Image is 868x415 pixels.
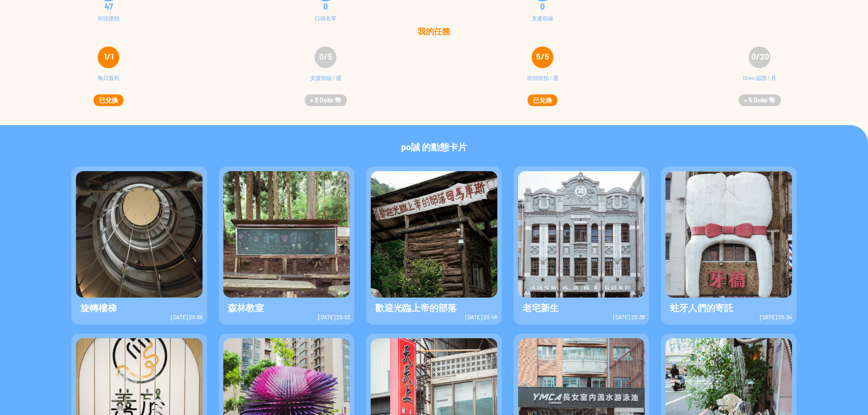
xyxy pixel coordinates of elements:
div: 口袋名單 [315,15,336,21]
span: 老宅新生 [518,298,563,317]
span: [DATE] 20:46 [465,314,497,320]
span: 蛀牙人們的寄託 [665,298,738,317]
span: [DATE] 20:34 [760,314,792,320]
span: 0/5 [319,51,332,61]
div: 街頭抓拍 [98,15,119,21]
div: 0 [222,2,429,11]
span: [DATE] 20:38 [613,314,645,320]
span: 1/1 [104,51,113,61]
div: 支援前線 [532,15,553,21]
span: 5/5 [536,51,549,61]
div: 每日簽到 [98,74,119,92]
button: 已兌換 [94,94,123,106]
img: Visruth.jpg not found [371,171,497,298]
span: [DATE] 20:58 [171,314,203,320]
div: 街頭抓拍 / 週 [527,74,558,92]
img: Visruth.jpg not found [76,171,203,298]
button: + 3 Doko 幣 [305,94,347,106]
span: [DATE] 20:53 [318,314,350,320]
div: 47 [5,2,212,11]
span: 0/20 [751,51,769,61]
img: Visruth.jpg not found [665,171,792,298]
img: Visruth.jpg not found [518,171,645,298]
div: 0 [439,2,646,11]
button: + 5 Doko 幣 [739,94,781,106]
img: Visruth.jpg not found [223,171,350,298]
div: Doko 認證 / 月 [743,74,776,92]
span: 森林教室 [223,298,269,317]
button: 已兌換 [528,94,557,106]
span: 歡迎光臨上帝的部落 [371,298,461,317]
span: 旋轉樓梯 [76,298,121,317]
div: 支援前線 / 週 [310,74,341,92]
